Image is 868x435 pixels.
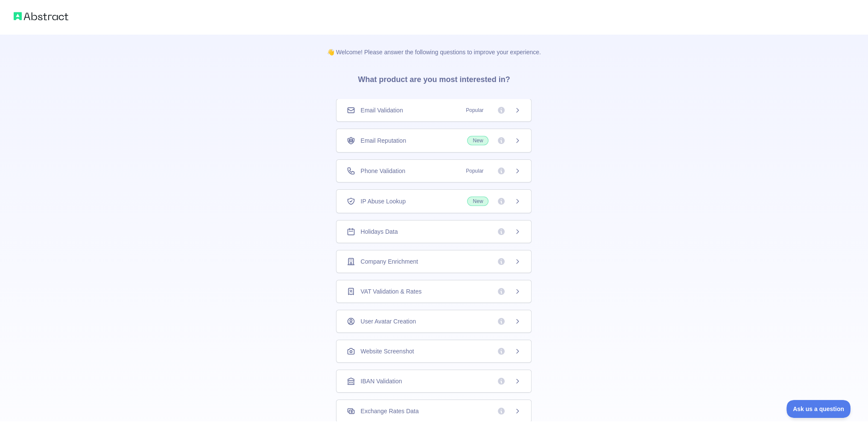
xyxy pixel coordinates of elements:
[461,167,488,175] span: Popular
[360,287,421,296] span: VAT Validation & Rates
[360,136,406,145] span: Email Reputation
[360,407,418,415] span: Exchange Rates Data
[14,10,68,22] img: Abstract logo
[313,34,555,56] p: 👋 Welcome! Please answer the following questions to improve your experience.
[360,257,418,266] span: Company Enrichment
[786,400,851,418] iframe: Toggle Customer Support
[360,197,406,206] span: IP Abuse Lookup
[360,317,416,326] span: User Avatar Creation
[360,347,414,356] span: Website Screenshot
[344,56,523,99] h3: What product are you most interested in?
[360,377,402,385] span: IBAN Validation
[360,167,405,175] span: Phone Validation
[461,106,488,115] span: Popular
[467,197,488,206] span: New
[360,106,403,115] span: Email Validation
[360,227,397,236] span: Holidays Data
[467,136,488,145] span: New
